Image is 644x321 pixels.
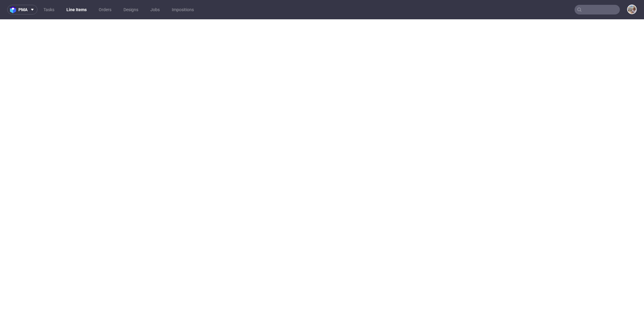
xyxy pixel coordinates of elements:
a: Jobs [147,5,163,14]
a: Line Items [63,5,90,14]
span: pma [18,8,27,12]
a: Orders [95,5,115,14]
img: Michał Palasek [628,5,636,14]
a: Impositions [168,5,197,14]
a: Tasks [40,5,58,14]
a: Designs [120,5,142,14]
button: pma [7,5,37,14]
img: logo [10,6,18,13]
